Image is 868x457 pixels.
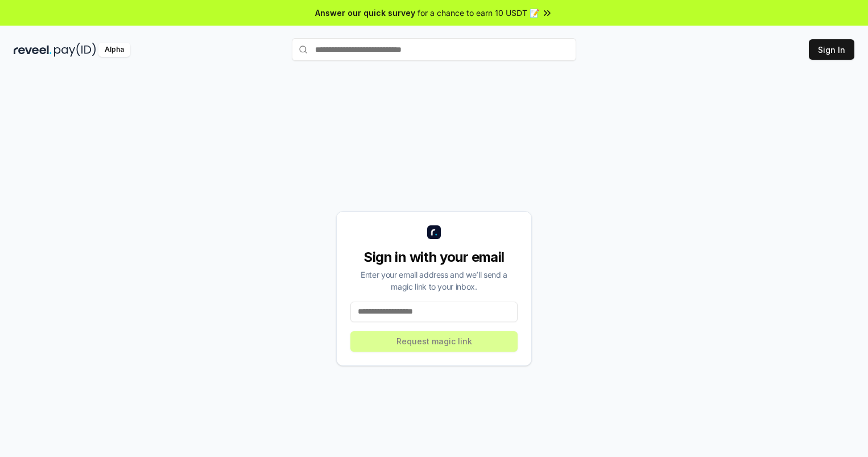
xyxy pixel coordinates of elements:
span: for a chance to earn 10 USDT 📝 [418,7,539,19]
div: Sign in with your email [350,248,518,266]
img: logo_small [427,225,441,239]
span: Answer our quick survey [315,7,415,19]
button: Sign In [809,39,854,60]
div: Alpha [98,43,130,57]
img: reveel_dark [14,43,52,57]
img: pay_id [54,43,96,57]
div: Enter your email address and we’ll send a magic link to your inbox. [350,269,518,293]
